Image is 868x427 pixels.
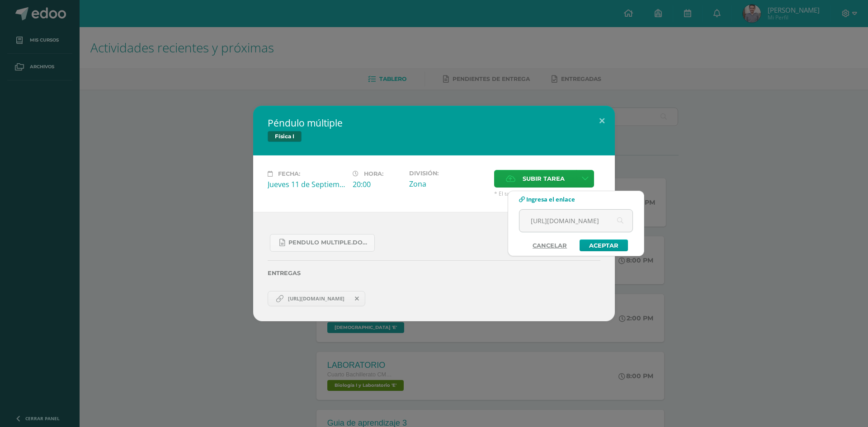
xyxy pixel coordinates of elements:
[494,190,600,197] span: * El tamaño máximo permitido es 50 MB
[349,294,365,304] span: Remover entrega
[353,179,402,189] div: 20:00
[526,195,575,203] span: Ingresa el enlace
[268,291,365,306] a: https://youtube.com/shorts/wwrQnYYP2EM?si=b_Eq7Ebp4H3mDUYb
[524,239,576,251] a: Cancelar
[270,234,375,252] a: Pendulo multiple.docx
[519,210,632,232] input: Ej. www.google.com
[523,170,565,187] span: Subir tarea
[283,295,349,302] span: [URL][DOMAIN_NAME]
[268,179,345,189] div: Jueves 11 de Septiembre
[268,131,302,142] span: Física I
[580,239,628,251] a: Aceptar
[288,239,370,246] span: Pendulo multiple.docx
[589,106,615,136] button: Close (Esc)
[364,170,383,177] span: Hora:
[409,179,487,189] div: Zona
[268,270,600,277] label: Entregas
[268,117,600,129] h2: Péndulo múltiple
[409,170,487,177] label: División:
[278,170,300,177] span: Fecha:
